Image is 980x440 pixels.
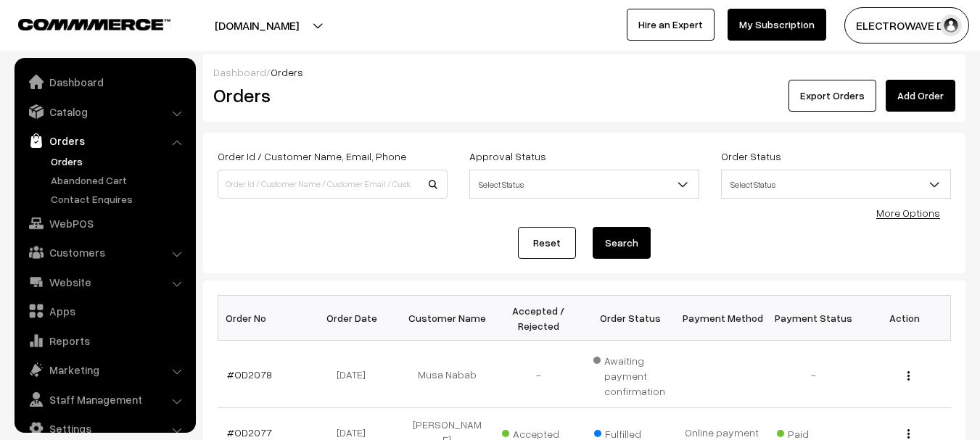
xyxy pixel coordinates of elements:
[18,210,191,236] a: WebPOS
[271,66,303,78] span: Orders
[18,269,191,295] a: Website
[310,341,401,408] td: [DATE]
[47,191,191,207] a: Contact Enquires
[469,170,699,199] span: Select Status
[940,14,962,36] img: user
[213,65,955,80] div: /
[767,296,859,341] th: Payment Status
[47,173,191,188] a: Abandoned Cart
[767,341,859,408] td: -
[401,341,493,408] td: Musa Nabab
[859,296,950,341] th: Action
[493,341,584,408] td: -
[788,80,876,112] button: Export Orders
[18,14,145,32] a: COMMMERCE
[493,296,584,341] th: Accepted / Rejected
[627,9,715,41] a: Hire an Expert
[218,170,448,199] input: Order Id / Customer Name / Customer Email / Customer Phone
[18,19,170,30] img: COMMMERCE
[676,296,767,341] th: Payment Method
[18,239,191,265] a: Customers
[593,227,651,259] button: Search
[18,128,191,154] a: Orders
[18,99,191,125] a: Catalog
[518,227,576,259] a: Reset
[18,298,191,324] a: Apps
[18,69,191,95] a: Dashboard
[876,207,940,219] a: More Options
[721,170,951,199] span: Select Status
[18,386,191,412] a: Staff Management
[227,426,272,439] a: #OD2077
[470,172,699,197] span: Select Status
[728,9,826,41] a: My Subscription
[593,349,667,399] span: Awaiting payment confirmation
[218,149,406,164] label: Order Id / Customer Name, Email, Phone
[164,7,350,43] button: [DOMAIN_NAME]
[227,368,272,381] a: #OD2078
[18,328,191,354] a: Reports
[310,296,401,341] th: Order Date
[469,149,546,164] label: Approval Status
[213,84,446,107] h2: Orders
[18,357,191,383] a: Marketing
[213,66,266,78] a: Dashboard
[585,296,676,341] th: Order Status
[218,296,310,341] th: Order No
[401,296,493,341] th: Customer Name
[907,429,910,439] img: Menu
[907,371,910,381] img: Menu
[886,80,955,112] a: Add Order
[721,149,781,164] label: Order Status
[844,7,969,43] button: ELECTROWAVE DE…
[722,172,950,197] span: Select Status
[47,154,191,169] a: Orders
